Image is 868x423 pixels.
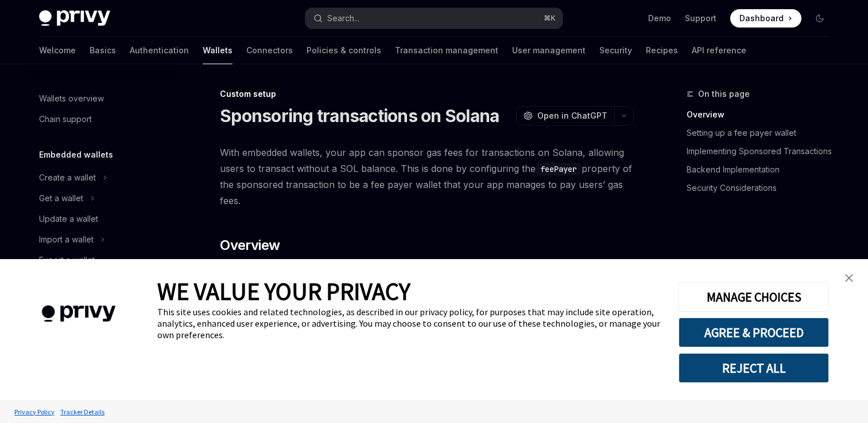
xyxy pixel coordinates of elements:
a: Policies & controls [307,37,381,64]
h5: Embedded wallets [39,148,113,162]
img: close banner [845,274,853,282]
a: close banner [838,267,861,289]
a: Privacy Policy [11,402,57,422]
span: Dashboard [739,13,784,24]
a: Authentication [130,37,189,64]
span: ⌘ K [544,14,556,23]
div: Search... [327,11,359,25]
a: Security [599,37,632,64]
a: Setting up a fee payer wallet [687,124,838,142]
a: Security Considerations [687,179,838,197]
a: Tracker Details [57,402,107,422]
button: MANAGE CHOICES [679,282,829,312]
a: User management [512,37,586,64]
a: Chain support [30,109,177,130]
div: Export a wallet [39,253,95,267]
button: REJECT ALL [679,353,829,383]
a: API reference [692,37,746,64]
button: Open in ChatGPT [516,106,614,126]
img: company logo [17,289,140,339]
a: Recipes [646,37,678,64]
a: Implementing Sponsored Transactions [687,142,838,160]
span: Open in ChatGPT [537,110,607,122]
a: Transaction management [395,37,498,64]
button: Toggle dark mode [811,9,829,28]
code: feePayer [536,163,582,175]
a: Support [685,13,716,24]
button: Search...⌘K [305,8,563,29]
span: With embedded wallets, your app can sponsor gas fees for transactions on Solana, allowing users t... [220,144,634,209]
a: Demo [648,13,671,24]
a: Connectors [246,37,293,64]
div: Get a wallet [39,191,83,205]
a: Dashboard [730,9,801,28]
h1: Sponsoring transactions on Solana [220,105,499,126]
a: Export a wallet [30,250,177,271]
a: Basics [90,37,116,64]
a: Backend Implementation [687,160,838,179]
a: Update a wallet [30,209,177,229]
div: Chain support [39,112,92,126]
div: Custom setup [220,88,634,100]
a: Wallets [203,37,232,64]
div: Import a wallet [39,233,94,246]
span: WE VALUE YOUR PRIVACY [157,276,410,306]
div: Wallets overview [39,92,104,105]
div: Create a wallet [39,171,96,185]
img: dark logo [39,10,110,26]
span: On this page [698,87,750,101]
a: Wallets overview [30,88,177,109]
span: Overview [220,236,280,254]
div: Update a wallet [39,212,98,226]
div: This site uses cookies and related technologies, as described in our privacy policy, for purposes... [157,306,661,340]
a: Welcome [39,37,76,64]
button: AGREE & PROCEED [679,318,829,347]
a: Overview [687,105,838,124]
